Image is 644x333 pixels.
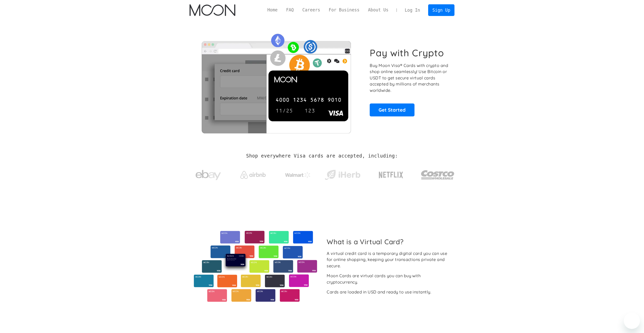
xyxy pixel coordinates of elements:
[327,238,450,246] h2: What is a Virtual Card?
[421,165,455,184] img: Costco
[193,231,318,302] img: Virtual cards from Moon
[190,30,363,133] img: Moon Cards let you spend your crypto anywhere Visa is accepted.
[428,4,454,16] a: Sign Up
[370,47,444,59] h1: Pay with Crypto
[327,289,431,295] div: Cards are loaded in USD and ready to use instantly.
[240,171,266,179] img: Airbnb
[327,250,450,269] div: A virtual credit card is a temporary digital card you can use for online shopping, keeping your t...
[421,160,455,187] a: Costco
[263,7,282,13] a: Home
[190,4,235,16] a: home
[282,7,298,13] a: FAQ
[190,4,235,16] img: Moon Logo
[401,5,424,16] a: Log In
[190,162,227,186] a: ebay
[327,273,450,285] div: Moon Cards are virtual cards you can buy with cryptocurrency.
[234,166,272,181] a: Airbnb
[370,103,414,116] a: Get Started
[324,7,364,13] a: For Business
[370,62,449,94] p: Buy Moon Visa® Cards with crypto and shop online seamlessly! Use Bitcoin or USDT to get secure vi...
[624,313,640,329] iframe: Кнопка запуска окна обмена сообщениями
[378,169,404,181] img: Netflix
[324,163,361,184] a: iHerb
[364,7,393,13] a: About Us
[246,153,398,159] h2: Shop everywhere Visa cards are accepted, including:
[279,167,317,181] a: Walmart
[368,164,414,184] a: Netflix
[298,7,324,13] a: Careers
[285,172,310,178] img: Walmart
[324,168,361,182] img: iHerb
[196,167,221,183] img: ebay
